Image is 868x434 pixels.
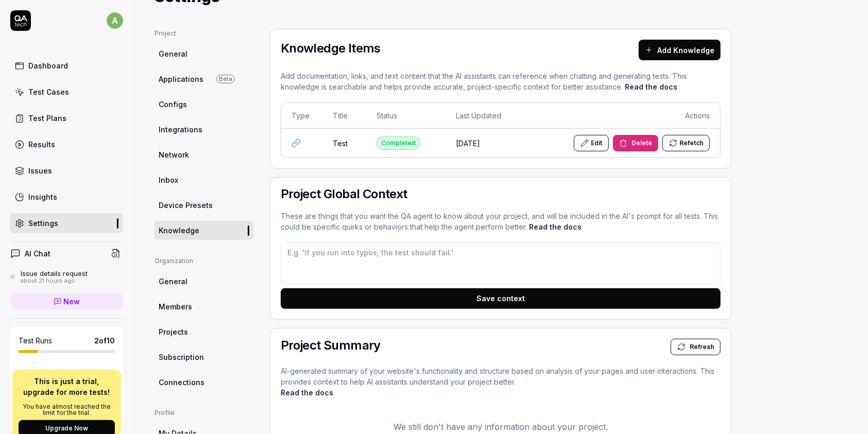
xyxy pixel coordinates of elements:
h2: Project Summary [281,339,381,352]
a: Subscription [155,348,253,367]
td: [DATE] [446,129,527,158]
p: You have almost reached the limit for the trial. [19,404,115,416]
div: Test Cases [28,86,69,97]
div: Results [28,139,55,150]
a: Device Presets [155,196,253,215]
a: Knowledge [155,221,253,240]
button: a [107,10,123,31]
td: Test [322,129,366,158]
th: Last Updated [446,103,527,129]
div: Settings [28,218,58,229]
th: Actions [527,103,720,129]
a: ApplicationsBeta [155,70,253,89]
a: Integrations [155,120,253,139]
span: Subscription [159,352,204,362]
a: New [10,293,123,310]
p: These are things that you want the QA agent to know about your project, and will be included in t... [281,211,721,232]
span: General [159,276,188,287]
span: Projects [159,326,188,337]
a: Members [155,297,253,316]
span: Network [159,149,189,160]
a: Read the docs [625,82,677,91]
span: Inbox [159,175,178,185]
th: Title [322,103,366,129]
span: Connections [159,377,205,388]
h2: Knowledge Items [281,42,381,55]
div: Project [155,29,253,38]
p: This is just a trial, upgrade for more tests! [19,376,115,397]
th: Type [281,103,322,129]
a: Read the docs [281,388,333,397]
div: Test Plans [28,113,66,124]
span: Knowledge [159,225,199,236]
span: Device Presets [159,200,213,211]
a: Settings [10,213,123,233]
button: Save context [281,288,721,309]
a: Results [10,134,123,154]
a: Test Plans [10,108,123,128]
a: Insights [10,187,123,207]
button: Edit [574,135,609,151]
span: General [159,48,188,59]
button: Add Knowledge [639,40,721,60]
span: Beta [216,75,235,83]
a: Network [155,145,253,164]
a: Issue details requestabout 21 hours ago [10,269,123,285]
span: Integrations [159,124,202,135]
span: Delete [632,138,652,148]
span: Refresh [690,342,714,352]
div: Issue details request [21,269,88,277]
h2: Project Global Context [281,188,721,200]
div: Dashboard [28,60,68,71]
a: Connections [155,373,253,392]
a: Issues [10,161,123,181]
p: Add documentation, links, and text content that the AI assistants can reference when chatting and... [281,71,721,92]
p: We still don't have any information about your project. [281,421,721,433]
span: 2 of 10 [94,335,115,346]
div: about 21 hours ago [21,277,88,285]
a: Inbox [155,170,253,189]
p: AI-generated summary of your website's functionality and structure based on analysis of your page... [281,366,721,398]
div: Profile [155,408,253,418]
a: Dashboard [10,56,123,76]
a: Projects [155,322,253,341]
th: Status [366,103,446,129]
button: Refresh [671,339,721,355]
div: Completed [377,136,420,150]
a: Test Cases [10,82,123,102]
div: Issues [28,165,52,176]
h4: AI Chat [25,248,50,259]
span: Applications [159,74,203,84]
a: Configs [155,95,253,114]
div: Insights [28,192,57,202]
a: Read the docs [529,222,582,231]
span: a [107,12,123,29]
button: Delete [613,135,658,151]
button: Refetch [662,135,710,151]
span: Members [159,301,192,312]
h5: Test Runs [19,336,52,345]
a: General [155,272,253,291]
div: Organization [155,256,253,266]
span: Configs [159,99,187,110]
span: New [64,296,80,307]
a: General [155,44,253,63]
